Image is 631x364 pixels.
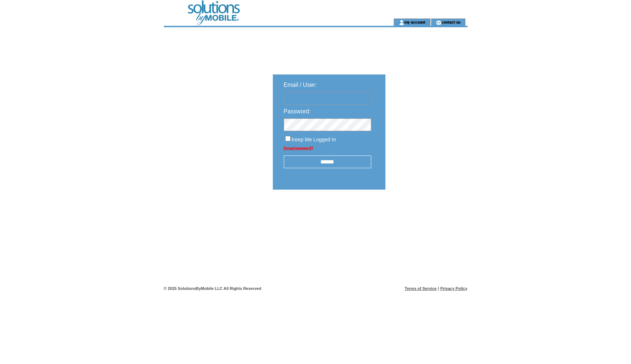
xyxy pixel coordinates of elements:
a: Forgot password? [284,146,313,150]
a: my account [404,20,425,24]
a: contact us [441,20,461,24]
span: Password: [284,108,311,114]
img: account_icon.gif [399,20,404,25]
img: transparent.png [406,208,443,217]
a: Terms of Service [405,286,437,291]
span: Email / User: [284,82,317,88]
span: Keep Me Logged In [292,137,336,142]
img: contact_us_icon.gif [436,20,441,25]
span: © 2025 SolutionsByMobile LLC All Rights Reserved [164,286,262,291]
span: | [438,286,439,291]
a: Privacy Policy [440,286,468,291]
